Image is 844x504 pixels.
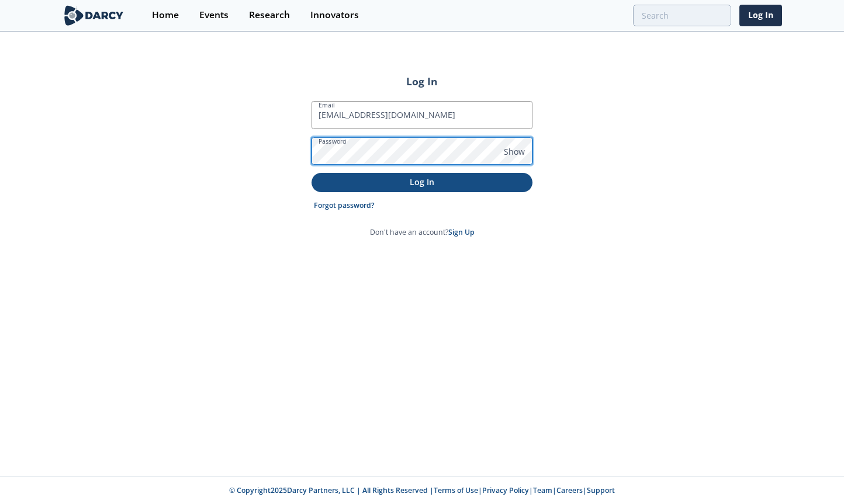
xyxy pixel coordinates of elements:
div: Home [152,11,179,20]
h2: Log In [312,74,532,89]
a: Sign Up [448,227,475,237]
span: Show [504,145,525,158]
img: logo-wide.svg [62,5,126,26]
a: Log In [739,5,782,26]
label: Email [319,100,335,110]
a: Terms of Use [434,485,478,495]
div: Innovators [310,11,359,20]
label: Password [319,137,347,146]
p: © Copyright 2025 Darcy Partners, LLC | All Rights Reserved | | | | | [18,485,826,496]
div: Research [249,11,290,20]
a: Careers [556,485,583,495]
button: Log In [312,173,532,192]
a: Support [587,485,615,495]
p: Log In [320,176,524,188]
div: Events [199,11,229,20]
p: Don't have an account? [370,227,475,238]
input: Advanced Search [633,5,731,26]
a: Privacy Policy [482,485,529,495]
a: Forgot password? [314,200,375,211]
a: Team [533,485,552,495]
